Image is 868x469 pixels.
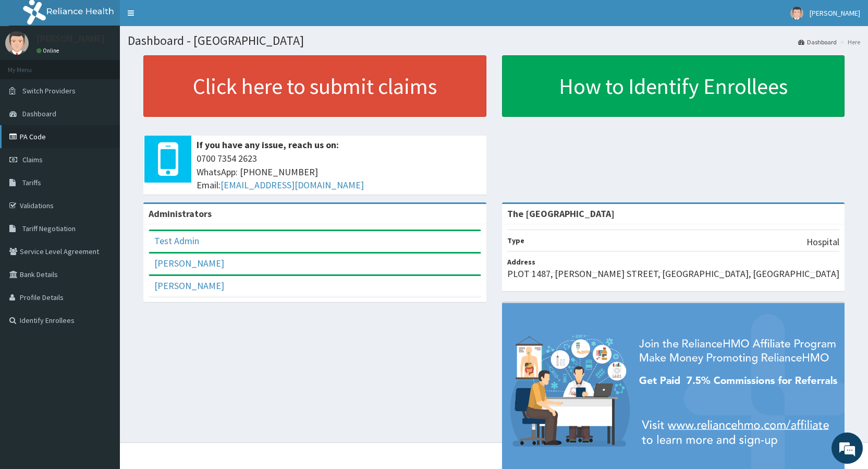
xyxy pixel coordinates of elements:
[22,86,76,95] span: Switch Providers
[507,208,615,220] strong: The [GEOGRAPHIC_DATA]
[154,235,199,247] a: Test Admin
[838,38,860,46] li: Here
[810,8,860,18] span: [PERSON_NAME]
[221,179,364,191] a: [EMAIL_ADDRESS][DOMAIN_NAME]
[507,257,535,267] b: Address
[5,31,29,55] img: User Image
[798,38,837,46] a: Dashboard
[154,280,224,292] a: [PERSON_NAME]
[149,208,212,220] b: Administrators
[36,47,62,54] a: Online
[22,178,41,187] span: Tariffs
[197,152,481,192] span: 0700 7354 2623 WhatsApp: [PHONE_NUMBER] Email:
[507,267,839,281] p: PLOT 1487, [PERSON_NAME] STREET, [GEOGRAPHIC_DATA], [GEOGRAPHIC_DATA]
[507,236,524,245] b: Type
[22,109,56,118] span: Dashboard
[790,7,803,20] img: User Image
[36,34,105,43] p: [PERSON_NAME]
[22,155,43,164] span: Claims
[154,257,224,269] a: [PERSON_NAME]
[22,224,76,233] span: Tariff Negotiation
[128,34,860,47] h1: Dashboard - [GEOGRAPHIC_DATA]
[197,139,339,151] b: If you have any issue, reach us on:
[502,55,845,117] a: How to Identify Enrollees
[143,55,486,117] a: Click here to submit claims
[806,235,839,249] p: Hospital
